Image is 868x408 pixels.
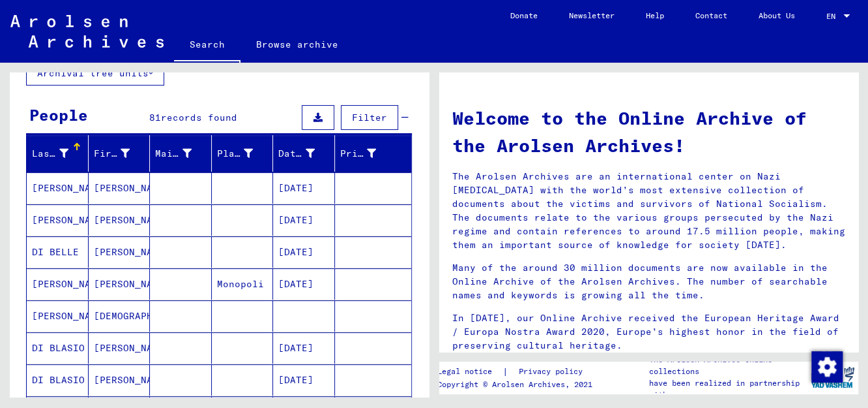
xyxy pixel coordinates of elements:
span: EN [826,12,841,21]
div: | [437,365,598,379]
p: Copyright © Arolsen Archives, 2021 [437,379,598,390]
div: First Name [94,147,130,161]
mat-header-cell: Prisoner # [335,135,412,172]
p: have been realized in partnership with [649,377,806,401]
div: Date of Birth [278,147,315,161]
div: Last Name [32,143,88,164]
mat-cell: [PERSON_NAME] [27,300,89,332]
mat-header-cell: First Name [89,135,151,172]
mat-cell: [PERSON_NAME] [89,236,151,268]
mat-cell: [PERSON_NAME] [89,204,151,236]
h1: Welcome to the Online Archive of the Arolsen Archives! [452,104,845,159]
img: Arolsen_neg.svg [10,15,164,48]
div: Change consent [811,351,842,382]
div: Prisoner # [340,143,396,164]
mat-header-cell: Place of Birth [212,135,274,172]
a: Privacy policy [508,365,598,379]
img: yv_logo.png [808,361,857,394]
mat-cell: [PERSON_NAME] [89,268,151,300]
div: Last Name [32,147,68,161]
mat-cell: [DATE] [273,364,335,396]
button: Archival tree units [26,61,164,86]
mat-cell: [DATE] [273,236,335,268]
div: First Name [94,143,150,164]
div: Maiden Name [155,147,192,161]
mat-cell: DI BELLE [27,236,89,268]
mat-cell: [PERSON_NAME] [89,172,151,204]
mat-cell: [PERSON_NAME] [27,204,89,236]
mat-header-cell: Maiden Name [150,135,212,172]
span: records found [161,112,237,123]
mat-cell: [DEMOGRAPHIC_DATA] [89,300,151,332]
div: Prisoner # [340,147,377,161]
mat-cell: DI BLASIO [27,332,89,364]
div: Place of Birth [217,147,253,161]
img: Change consent [811,351,843,383]
div: Date of Birth [278,143,334,164]
span: Filter [352,112,387,123]
p: The Arolsen Archives are an international center on Nazi [MEDICAL_DATA] with the world’s most ext... [452,170,845,252]
a: Search [174,29,240,63]
mat-cell: [PERSON_NAME] [27,172,89,204]
mat-cell: Monopoli [212,268,274,300]
mat-cell: [DATE] [273,332,335,364]
div: People [29,103,88,127]
mat-cell: [PERSON_NAME] [27,268,89,300]
mat-cell: [PERSON_NAME] [89,332,151,364]
button: Filter [341,105,398,130]
mat-cell: [DATE] [273,268,335,300]
mat-header-cell: Date of Birth [273,135,335,172]
p: In [DATE], our Online Archive received the European Heritage Award / Europa Nostra Award 2020, Eu... [452,311,845,353]
a: Browse archive [240,29,354,60]
p: Many of the around 30 million documents are now available in the Online Archive of the Arolsen Ar... [452,261,845,302]
a: Legal notice [437,365,502,379]
mat-cell: [DATE] [273,204,335,236]
mat-cell: [PERSON_NAME] [89,364,151,396]
mat-cell: DI BLASIO [27,364,89,396]
div: Place of Birth [217,143,273,164]
div: Maiden Name [155,143,211,164]
mat-cell: [DATE] [273,172,335,204]
span: 81 [149,112,161,123]
p: The Arolsen Archives online collections [649,354,806,377]
mat-header-cell: Last Name [27,135,89,172]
